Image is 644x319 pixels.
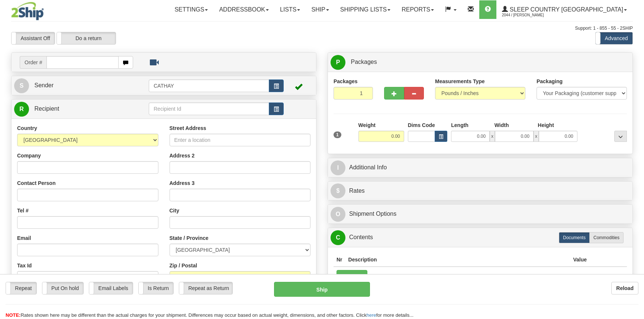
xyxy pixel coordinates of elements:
[358,121,376,129] label: Weight
[614,131,627,142] div: ...
[596,32,632,44] label: Advanced
[534,131,539,142] span: x
[34,105,59,112] span: Recipient
[11,2,44,20] img: logo2044.jpg
[17,262,32,269] label: Tax Id
[589,232,624,243] label: Commodities
[611,282,638,294] button: Reload
[34,82,54,88] span: Sender
[170,152,195,159] label: Address 2
[331,183,630,199] a: $Rates
[12,32,55,44] label: Assistant Off
[14,101,134,117] a: R Recipient
[334,78,358,85] label: Packages
[367,312,376,318] a: here
[335,0,396,19] a: Shipping lists
[170,134,311,146] input: Enter a location
[538,121,554,129] label: Height
[331,183,345,198] span: $
[331,230,630,245] a: CContents
[179,282,232,294] label: Repeat as Return
[42,282,84,294] label: Put On hold
[331,206,630,222] a: OShipment Options
[17,124,37,132] label: Country
[14,102,29,117] span: R
[170,207,179,214] label: City
[14,78,29,93] span: S
[331,160,630,175] a: IAdditional Info
[89,282,133,294] label: Email Labels
[17,152,41,159] label: Company
[17,234,31,242] label: Email
[17,207,29,214] label: Tel #
[149,102,269,115] input: Recipient Id
[559,232,590,243] label: Documents
[57,32,116,44] label: Do a return
[139,282,173,294] label: Is Return
[337,270,367,283] button: Add New
[537,78,563,85] label: Packaging
[396,0,439,19] a: Reports
[495,121,509,129] label: Width
[502,12,558,19] span: 2044 / [PERSON_NAME]
[496,0,632,19] a: Sleep Country [GEOGRAPHIC_DATA] 2044 / [PERSON_NAME]
[331,55,630,70] a: P Packages
[334,253,345,267] th: Nr
[11,25,633,32] div: Support: 1 - 855 - 55 - 2SHIP
[20,56,46,69] span: Order #
[331,160,345,175] span: I
[170,234,209,242] label: State / Province
[149,79,269,92] input: Sender Id
[306,0,334,19] a: Ship
[334,131,341,138] span: 1
[331,55,345,70] span: P
[6,282,36,294] label: Repeat
[345,253,570,267] th: Description
[490,131,495,142] span: x
[213,0,274,19] a: Addressbook
[6,312,20,318] span: NOTE:
[17,179,55,187] label: Contact Person
[570,253,590,267] th: Value
[274,0,306,19] a: Lists
[170,124,206,132] label: Street Address
[331,207,345,222] span: O
[169,0,213,19] a: Settings
[170,262,197,269] label: Zip / Postal
[616,285,634,291] b: Reload
[627,121,643,197] iframe: chat widget
[274,282,370,297] button: Ship
[408,121,435,129] label: Dims Code
[14,78,149,93] a: S Sender
[331,230,345,245] span: C
[170,179,195,187] label: Address 3
[351,59,377,65] span: Packages
[508,6,623,13] span: Sleep Country [GEOGRAPHIC_DATA]
[451,121,468,129] label: Length
[435,78,485,85] label: Measurements Type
